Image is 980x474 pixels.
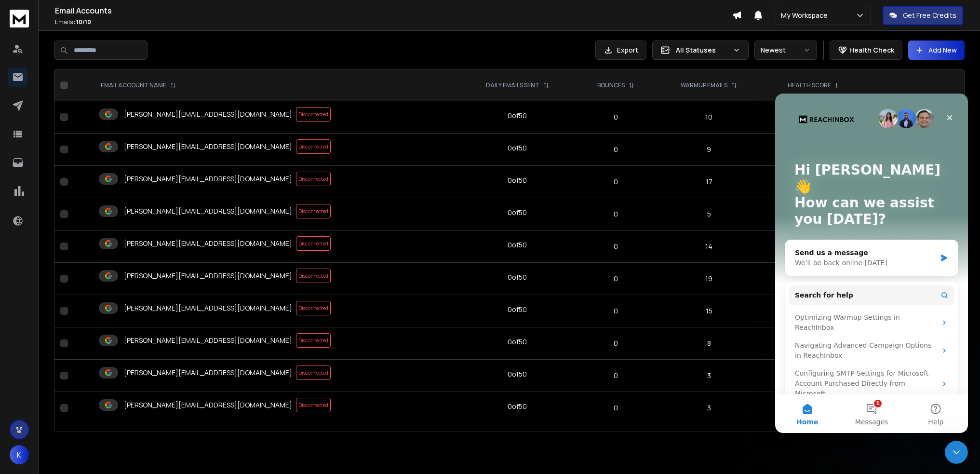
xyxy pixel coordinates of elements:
span: Disconnected [296,204,331,218]
p: 0 [582,145,650,154]
iframe: Intercom live chat [945,441,968,464]
div: 0 of 50 [508,305,527,314]
span: Disconnected [296,398,331,412]
p: [PERSON_NAME][EMAIL_ADDRESS][DOMAIN_NAME] [124,109,292,119]
td: 67 [763,360,866,392]
td: 15 [655,295,763,327]
div: 0 of 50 [508,402,527,411]
div: 0 of 50 [508,111,527,121]
p: [PERSON_NAME][EMAIL_ADDRESS][DOMAIN_NAME] [124,303,292,313]
div: 0 of 50 [508,369,527,379]
button: Newest [754,41,817,60]
p: 0 [582,177,650,187]
td: 67 [763,392,866,424]
td: 17 [655,166,763,198]
p: 0 [582,403,650,413]
span: 10 / 10 [76,18,91,26]
button: Health Check [830,41,902,60]
td: 67 [763,295,866,327]
td: 3 [655,392,763,424]
p: Health Check [849,45,894,55]
p: Emails : [55,18,732,26]
button: K [10,445,29,464]
div: 0 of 50 [508,176,527,185]
button: Export [595,41,646,60]
td: 67 [763,198,866,230]
p: [PERSON_NAME][EMAIL_ADDRESS][DOMAIN_NAME] [124,336,292,345]
td: 9 [655,134,763,166]
td: 10 [655,101,763,134]
span: Disconnected [296,107,331,122]
p: [PERSON_NAME][EMAIL_ADDRESS][DOMAIN_NAME] [124,206,292,216]
p: [PERSON_NAME][EMAIL_ADDRESS][DOMAIN_NAME] [124,271,292,281]
p: WARMUP EMAILS [681,81,727,89]
p: 0 [582,209,650,219]
span: Disconnected [296,172,331,186]
span: Disconnected [296,236,331,251]
td: 8 [655,327,763,360]
td: 19 [655,263,763,295]
span: Disconnected [296,333,331,348]
div: 0 of 50 [508,337,527,347]
p: 0 [582,274,650,284]
td: 67 [763,263,866,295]
p: BOUNCES [597,81,625,89]
td: 3 [655,360,763,392]
p: 0 [582,112,650,122]
p: Get Free Credits [903,11,956,20]
span: Disconnected [296,366,331,380]
p: [PERSON_NAME][EMAIL_ADDRESS][DOMAIN_NAME] [124,400,292,410]
p: [PERSON_NAME][EMAIL_ADDRESS][DOMAIN_NAME] [124,368,292,378]
td: 66 [763,327,866,360]
div: 0 of 50 [508,272,527,282]
span: Disconnected [296,139,331,154]
span: Disconnected [296,301,331,315]
div: 0 of 50 [508,143,527,153]
span: Disconnected [296,269,331,283]
td: 5 [655,198,763,230]
p: My Workspace [781,11,832,20]
p: All Statuses [676,45,729,55]
p: 0 [582,339,650,348]
td: 66 [763,134,866,166]
h1: Email Accounts [55,5,732,16]
img: logo [10,10,29,27]
p: 0 [582,371,650,380]
p: [PERSON_NAME][EMAIL_ADDRESS][DOMAIN_NAME] [124,239,292,248]
div: 0 of 50 [508,240,527,250]
p: [PERSON_NAME][EMAIL_ADDRESS][DOMAIN_NAME] [124,174,292,184]
p: DAILY EMAILS SENT [486,81,539,89]
div: EMAIL ACCOUNT NAME [101,81,176,89]
iframe: Intercom live chat [775,94,968,433]
p: 0 [582,306,650,316]
td: 65 [763,166,866,198]
div: 0 of 50 [508,208,527,217]
td: 14 [655,230,763,263]
p: HEALTH SCORE [788,81,831,89]
td: 67 [763,101,866,134]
